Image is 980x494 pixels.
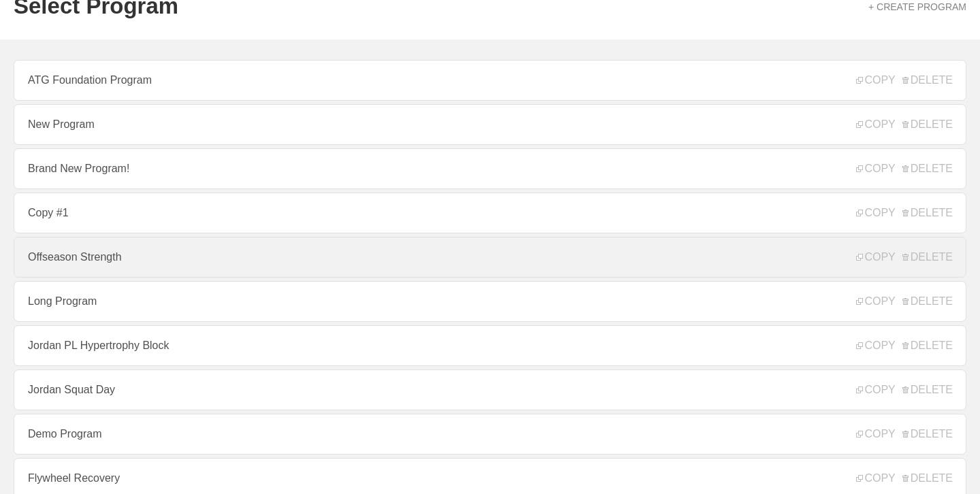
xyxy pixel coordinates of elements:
[902,295,953,308] span: DELETE
[902,163,953,175] span: DELETE
[14,325,966,366] a: Jordan PL Hypertrophy Block
[902,74,953,86] span: DELETE
[14,104,966,145] a: New Program
[856,384,895,396] span: COPY
[902,428,953,440] span: DELETE
[856,295,895,308] span: COPY
[856,163,895,175] span: COPY
[856,207,895,219] span: COPY
[902,472,953,484] span: DELETE
[14,60,966,101] a: ATG Foundation Program
[14,281,966,322] a: Long Program
[902,384,953,396] span: DELETE
[912,429,980,494] iframe: Chat Widget
[14,148,966,189] a: Brand New Program!
[902,207,953,219] span: DELETE
[14,369,966,410] a: Jordan Squat Day
[856,472,895,484] span: COPY
[14,193,966,233] a: Copy #1
[902,118,953,131] span: DELETE
[14,237,966,278] a: Offseason Strength
[856,251,895,263] span: COPY
[856,118,895,131] span: COPY
[856,74,895,86] span: COPY
[868,1,966,12] a: + CREATE PROGRAM
[14,414,966,455] a: Demo Program
[856,340,895,352] span: COPY
[902,340,953,352] span: DELETE
[856,428,895,440] span: COPY
[902,251,953,263] span: DELETE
